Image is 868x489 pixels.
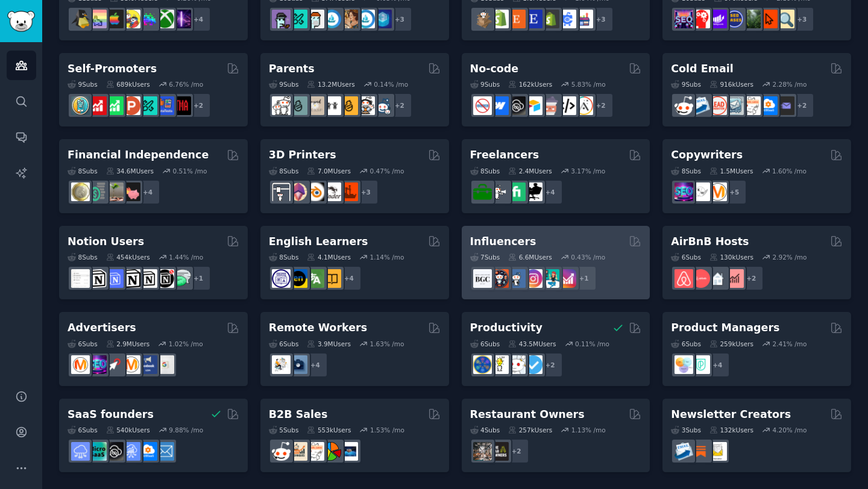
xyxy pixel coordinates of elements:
div: 553k Users [307,426,351,434]
div: 454k Users [106,253,150,261]
img: NFTExchange [272,10,291,28]
img: PPC [105,355,124,374]
div: + 4 [538,179,563,205]
img: reviewmyshopify [541,10,559,28]
img: SEO_Digital_Marketing [675,10,693,28]
img: NewParents [339,96,358,115]
img: influencermarketing [541,269,559,288]
img: googleads [156,355,174,374]
img: SEO [88,355,107,374]
img: CozyGamers [88,10,107,28]
div: + 2 [186,93,211,118]
h2: Remote Workers [269,320,367,335]
img: AskNotion [139,269,157,288]
img: BestNotionTemplates [156,269,174,288]
img: lifehacks [490,355,509,374]
img: microsaas [88,442,107,461]
div: + 1 [571,266,597,291]
h2: AirBnB Hosts [671,234,749,249]
div: 2.92 % /mo [772,253,807,261]
div: 689k Users [106,80,150,89]
img: B2BSaaS [759,96,778,115]
h2: Freelancers [470,148,539,163]
div: + 2 [588,93,614,118]
h2: SaaS founders [68,407,154,422]
img: ProductMgmt [691,355,710,374]
img: gamers [139,10,157,28]
div: 8 Sub s [470,167,500,175]
img: marketing [71,355,90,374]
img: toddlers [322,96,341,115]
img: LearnEnglishOnReddit [322,269,341,288]
div: + 4 [135,179,160,205]
img: RemoteJobs [272,355,291,374]
img: selfpromotion [105,96,124,115]
h2: Productivity [470,320,542,335]
div: 8 Sub s [671,167,701,175]
div: 9.88 % /mo [169,426,203,434]
div: 0.11 % /mo [575,340,609,348]
img: rentalproperties [708,269,727,288]
div: 4.20 % /mo [772,426,807,434]
img: B2BSaaS [139,442,157,461]
img: SingleParents [289,96,307,115]
img: OpenseaMarket [356,10,375,28]
img: BeautyGuruChatter [473,269,492,288]
img: NFTMarketplace [289,10,307,28]
img: language_exchange [306,269,324,288]
div: 257k Users [508,426,552,434]
h2: Newsletter Creators [671,407,791,422]
img: nocodelowcode [541,96,559,115]
img: sales [272,442,291,461]
img: B_2_B_Selling_Tips [339,442,358,461]
img: Newsletters [708,442,727,461]
div: 6.6M Users [508,253,552,261]
img: coldemail [725,96,744,115]
img: notioncreations [88,269,107,288]
img: b2b_sales [306,442,324,461]
img: Notiontemplates [71,269,90,288]
img: work [289,355,307,374]
img: AppIdeas [71,96,90,115]
h2: 3D Printers [269,148,336,163]
h2: B2B Sales [269,407,328,422]
div: + 4 [705,352,730,378]
div: 3.9M Users [307,340,351,348]
div: + 3 [387,7,412,32]
img: sales [675,96,693,115]
div: 916k Users [709,80,753,89]
img: FinancialPlanning [88,182,107,201]
img: InstagramMarketing [524,269,542,288]
img: The_SEO [776,10,794,28]
img: daddit [272,96,291,115]
div: 6 Sub s [671,253,701,261]
div: 6 Sub s [269,340,299,348]
div: 5 Sub s [269,426,299,434]
img: InstagramGrowthTips [558,269,576,288]
h2: Restaurant Owners [470,407,585,422]
img: youtubepromotion [88,96,107,115]
div: 9 Sub s [269,80,299,89]
img: NoCodeSaaS [507,96,526,115]
h2: Notion Users [68,234,144,249]
img: airbnb_hosts [675,269,693,288]
img: getdisciplined [524,355,542,374]
div: 8 Sub s [269,253,299,261]
div: 0.51 % /mo [173,167,207,175]
div: + 1 [186,266,211,291]
img: socialmedia [490,269,509,288]
h2: Influencers [470,234,536,249]
div: 4 Sub s [470,426,500,434]
h2: Self-Promoters [68,61,157,76]
div: 0.47 % /mo [370,167,404,175]
div: 2.28 % /mo [772,80,807,89]
h2: English Learners [269,234,368,249]
div: + 2 [789,93,814,118]
img: NotionGeeks [122,269,140,288]
img: TechSEO [691,10,710,28]
img: webflow [490,96,509,115]
div: 2.9M Users [106,340,150,348]
img: UKPersonalFinance [71,182,90,201]
img: betatests [156,96,174,115]
div: 1.63 % /mo [370,340,404,348]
